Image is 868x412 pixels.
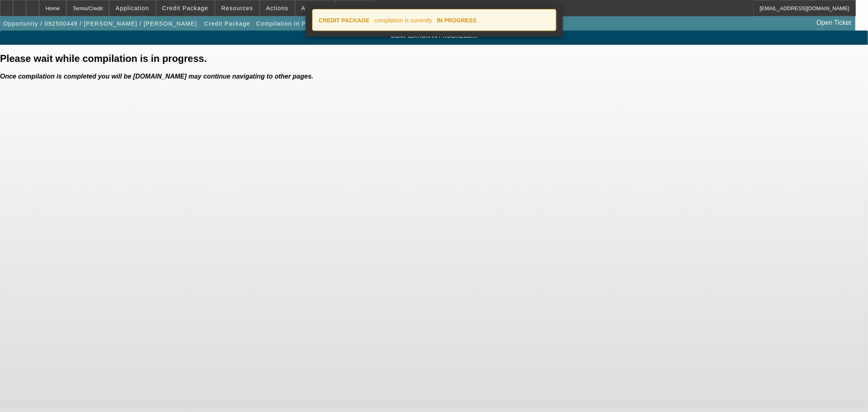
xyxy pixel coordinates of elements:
button: Compilation In Progress [254,16,331,31]
span: Resources [221,5,253,11]
span: Activities [302,5,329,11]
span: Opportunity / 092500449 / [PERSON_NAME] / [PERSON_NAME] [3,20,197,27]
span: Compilation in progress.... [6,33,862,39]
a: Open Ticket [813,16,855,30]
strong: CREDIT PACKAGE [319,17,370,24]
span: Credit Package [162,5,208,11]
button: Actions [260,0,295,16]
span: Compilation In Progress [256,20,329,27]
button: Resources [215,0,259,16]
span: Credit Package [204,20,250,27]
span: compilation is currently [374,17,432,24]
button: Credit Package [202,16,252,31]
strong: IN PROGRESS [437,17,476,24]
button: Activities [295,0,335,16]
span: Application [116,5,149,11]
button: Credit Package [156,0,214,16]
span: Actions [266,5,289,11]
button: Application [109,0,155,16]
